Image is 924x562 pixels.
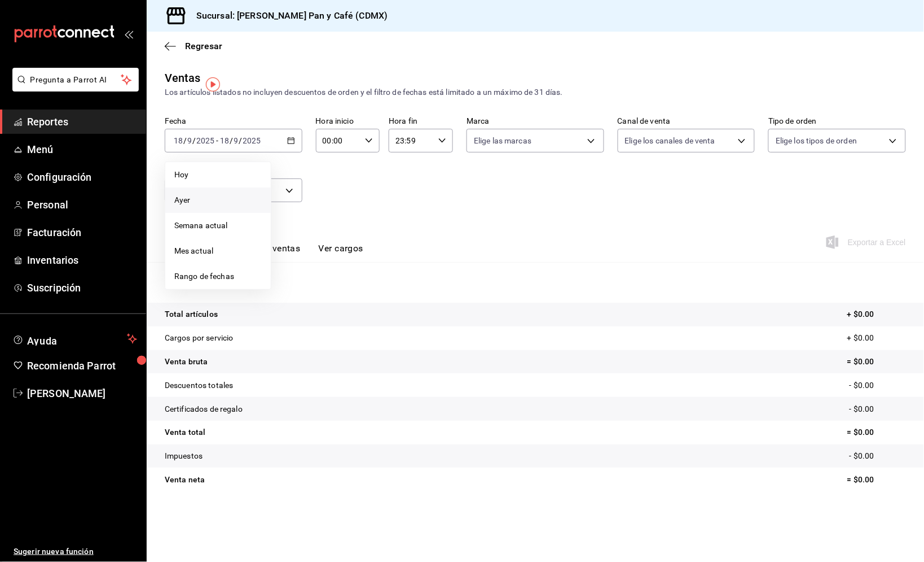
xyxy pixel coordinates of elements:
[243,136,262,145] input: ----
[165,403,243,415] p: Certificados de regalo
[165,308,218,320] p: Total artículos
[187,9,388,23] h3: Sucursal: [PERSON_NAME] Pan y Café (CDMX)
[165,474,205,486] p: Venta neta
[165,356,208,368] p: Venta bruta
[183,243,363,262] div: navigation tabs
[216,136,218,145] span: -
[847,356,906,368] p: = $0.00
[847,332,906,344] p: + $0.00
[850,380,906,391] p: - $0.00
[124,29,133,38] button: open_drawer_menu
[174,220,262,232] span: Semana actual
[165,86,906,98] div: Los artículos listados no incluyen descuentos de orden y el filtro de fechas está limitado a un m...
[618,117,755,125] label: Canal de venta
[850,450,906,462] p: - $0.00
[192,136,196,145] span: /
[27,252,137,268] span: Inventarios
[165,41,222,51] button: Regresar
[174,271,262,282] span: Rango de fechas
[27,332,122,346] span: Ayuda
[256,243,301,262] button: Ver ventas
[196,136,215,145] input: ----
[319,243,364,262] button: Ver cargos
[165,276,906,289] p: Resumen
[27,225,137,240] span: Facturación
[173,136,183,145] input: --
[850,403,906,415] p: - $0.00
[230,136,233,145] span: /
[8,82,139,94] a: Pregunta a Parrot AI
[847,474,906,486] p: = $0.00
[467,117,604,125] label: Marca
[183,136,187,145] span: /
[625,135,715,146] span: Elige los canales de venta
[847,426,906,438] p: = $0.00
[187,136,192,145] input: --
[474,135,531,146] span: Elige las marcas
[174,194,262,206] span: Ayer
[239,136,243,145] span: /
[316,117,380,125] label: Hora inicio
[165,380,233,391] p: Descuentos totales
[776,135,857,146] span: Elige los tipos de orden
[27,197,137,212] span: Personal
[27,142,137,157] span: Menú
[30,74,121,86] span: Pregunta a Parrot AI
[14,546,137,557] span: Sugerir nueva función
[768,117,906,125] label: Tipo de orden
[27,358,137,373] span: Recomienda Parrot
[174,245,262,257] span: Mes actual
[165,117,302,125] label: Fecha
[165,450,203,462] p: Impuestos
[165,332,234,344] p: Cargos por servicio
[27,114,137,129] span: Reportes
[27,386,137,401] span: [PERSON_NAME]
[165,426,205,438] p: Venta total
[12,68,139,92] button: Pregunta a Parrot AI
[27,169,137,185] span: Configuración
[847,308,906,320] p: + $0.00
[165,69,201,86] div: Ventas
[27,280,137,295] span: Suscripción
[389,117,453,125] label: Hora fin
[234,136,239,145] input: --
[185,41,222,51] span: Regresar
[219,136,230,145] input: --
[174,169,262,181] span: Hoy
[206,77,220,92] img: Tooltip marker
